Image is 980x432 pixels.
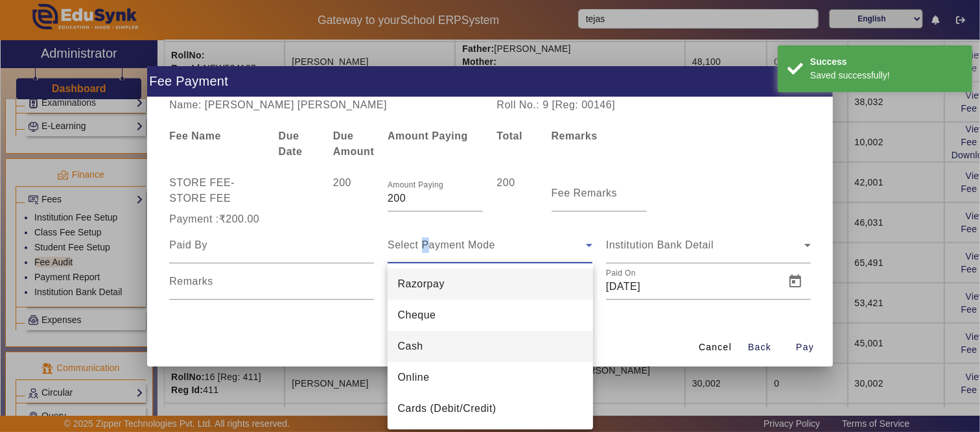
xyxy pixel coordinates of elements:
[810,55,962,69] div: Success
[398,307,436,323] span: Cheque
[398,339,423,354] span: Cash
[398,401,496,416] span: Cards (Debit/Credit)
[810,69,962,82] div: Saved successfully!
[398,276,445,292] span: Razorpay
[398,370,430,385] span: Online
